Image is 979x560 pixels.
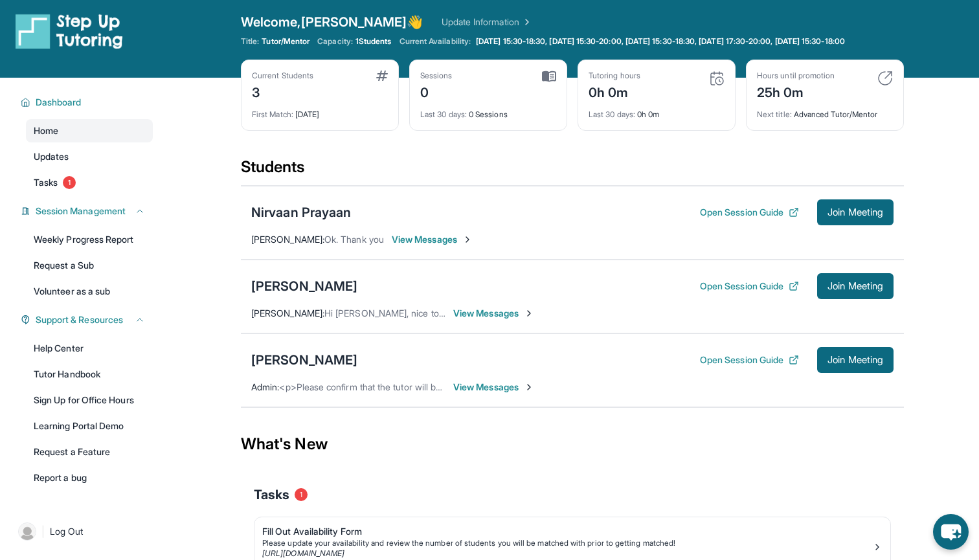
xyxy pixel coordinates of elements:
div: What's New [241,416,904,473]
a: Updates [26,145,153,168]
span: Join Meeting [827,356,883,364]
span: Log Out [50,525,84,538]
div: 0 Sessions [420,102,556,120]
button: Support & Resources [30,313,145,326]
button: chat-button [933,514,969,550]
div: Hours until promotion [757,71,835,81]
button: Session Management [30,205,145,218]
span: Title: [241,36,259,47]
span: Tasks [34,176,58,189]
button: Open Session Guide [700,353,799,366]
a: Weekly Progress Report [26,228,153,251]
span: Admin : [251,381,279,392]
span: [PERSON_NAME] : [251,234,324,245]
span: Tasks [254,486,289,504]
a: Home [26,119,153,142]
span: [DATE] 15:30-18:30, [DATE] 15:30-20:00, [DATE] 15:30-18:30, [DATE] 17:30-20:00, [DATE] 15:30-18:00 [476,36,845,47]
img: Chevron-Right [462,234,473,245]
span: [PERSON_NAME] : [251,308,324,319]
span: 1 Students [355,36,392,47]
div: Sessions [420,71,453,81]
div: 0h 0m [589,81,640,102]
span: | [41,524,45,539]
a: Help Center [26,337,153,360]
div: 3 [252,81,313,102]
div: [DATE] [252,102,388,120]
button: Open Session Guide [700,280,799,293]
button: Dashboard [30,96,145,109]
span: View Messages [453,307,534,320]
div: Current Students [252,71,313,81]
span: Session Management [36,205,126,218]
a: Request a Feature [26,440,153,464]
a: [DATE] 15:30-18:30, [DATE] 15:30-20:00, [DATE] 15:30-18:30, [DATE] 17:30-20:00, [DATE] 15:30-18:00 [473,36,848,47]
a: Update Information [442,16,532,28]
div: Tutoring hours [589,71,640,81]
span: Join Meeting [827,282,883,290]
a: [URL][DOMAIN_NAME] [262,548,344,558]
span: Home [34,124,58,137]
img: logo [16,13,123,49]
span: Welcome, [PERSON_NAME] 👋 [241,13,423,31]
img: Chevron-Right [524,382,534,392]
a: Tutor Handbook [26,363,153,386]
span: Next title : [757,109,792,119]
button: Join Meeting [817,347,894,373]
a: Tasks1 [26,171,153,194]
img: user-img [18,522,36,541]
div: Please update your availability and review the number of students you will be matched with prior ... [262,538,872,548]
span: Dashboard [36,96,82,109]
span: 1 [295,488,308,501]
div: Advanced Tutor/Mentor [757,102,893,120]
img: card [542,71,556,82]
span: Support & Resources [36,313,123,326]
button: Join Meeting [817,273,894,299]
span: First Match : [252,109,293,119]
div: [PERSON_NAME] [251,277,357,295]
span: 1 [63,176,76,189]
img: card [709,71,725,86]
div: [PERSON_NAME] [251,351,357,369]
img: card [376,71,388,81]
div: Nirvaan Prayaan [251,203,352,221]
span: Updates [34,150,69,163]
img: card [877,71,893,86]
span: View Messages [453,381,534,394]
img: Chevron Right [519,16,532,28]
span: Last 30 days : [589,109,635,119]
div: 25h 0m [757,81,835,102]
span: Tutor/Mentor [262,36,309,47]
div: 0h 0m [589,102,725,120]
span: Last 30 days : [420,109,467,119]
span: <p>Please confirm that the tutor will be able to attend your first assigned meeting time before j... [279,381,747,392]
button: Join Meeting [817,199,894,225]
a: |Log Out [13,517,153,546]
span: Join Meeting [827,208,883,216]
span: Capacity: [317,36,353,47]
button: Open Session Guide [700,206,799,219]
a: Volunteer as a sub [26,280,153,303]
div: 0 [420,81,453,102]
span: Ok. Thank you [324,234,384,245]
a: Learning Portal Demo [26,414,153,438]
span: View Messages [392,233,473,246]
div: Fill Out Availability Form [262,525,872,538]
img: Chevron-Right [524,308,534,319]
a: Sign Up for Office Hours [26,388,153,412]
div: Students [241,157,904,185]
a: Report a bug [26,466,153,489]
span: Current Availability: [399,36,471,47]
a: Request a Sub [26,254,153,277]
